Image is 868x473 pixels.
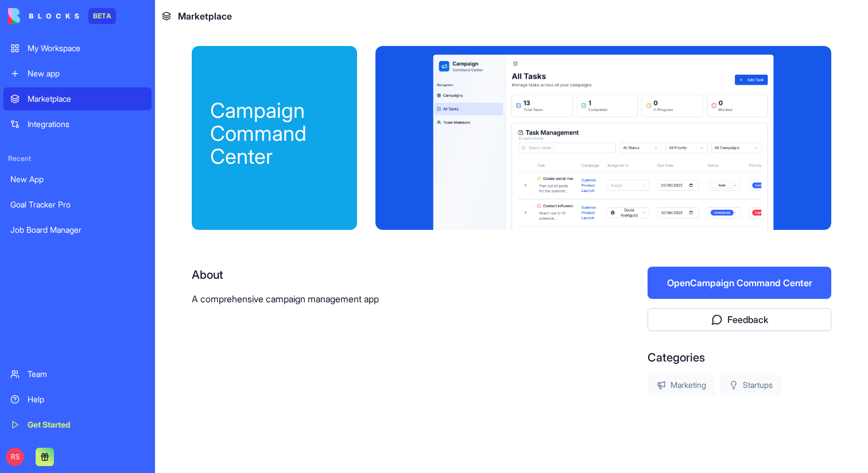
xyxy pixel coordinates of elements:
[28,118,145,130] div: Integrations
[192,292,574,306] p: A comprehensive campaign management app
[28,93,145,105] div: Marketplace
[28,68,145,79] div: New app
[8,8,116,24] a: BETA
[88,8,116,24] div: BETA
[3,193,152,216] a: Goal Tracker Pro
[3,388,152,411] a: Help
[28,368,145,380] div: Team
[3,154,152,163] span: Recent
[10,224,145,236] div: Job Board Manager
[3,413,152,436] a: Get Started
[720,375,782,395] div: Startups
[3,113,152,136] a: Integrations
[3,37,152,60] a: My Workspace
[3,62,152,85] a: New app
[8,8,79,24] img: logo
[210,99,339,168] div: Campaign Command Center
[3,218,152,241] a: Job Board Manager
[6,448,24,466] span: RS
[10,199,145,210] div: Goal Tracker Pro
[3,87,152,110] a: Marketplace
[192,267,574,283] div: About
[648,349,831,366] div: Categories
[648,267,831,299] button: OpenCampaign Command Center
[648,375,715,395] div: Marketing
[178,9,232,23] span: Marketplace
[3,168,152,191] a: New App
[648,308,831,331] button: Feedback
[28,419,145,430] div: Get Started
[10,174,145,185] div: New App
[28,43,145,54] div: My Workspace
[3,363,152,386] a: Team
[28,394,145,405] div: Help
